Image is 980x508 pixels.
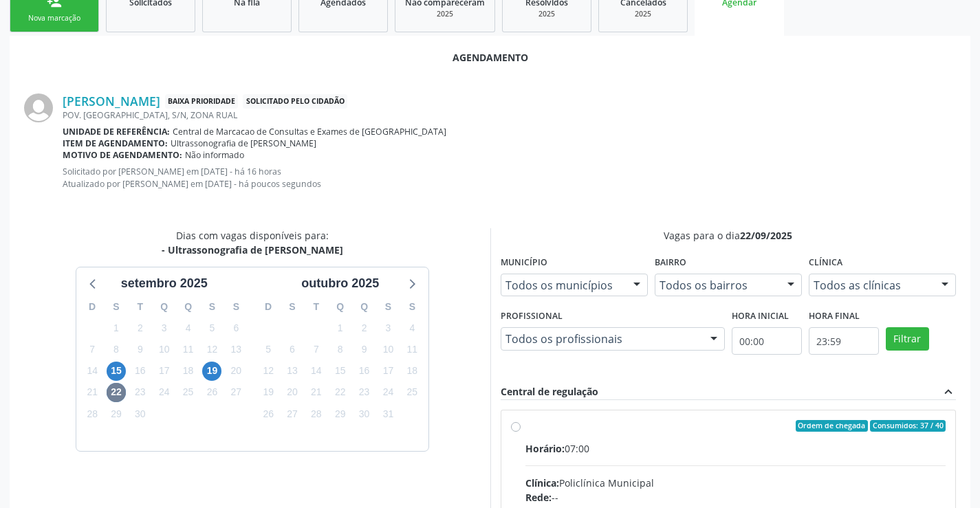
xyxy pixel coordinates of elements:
span: Todos os municípios [505,278,620,292]
span: quinta-feira, 30 de outubro de 2025 [355,404,374,423]
span: terça-feira, 23 de setembro de 2025 [131,383,150,402]
div: Q [328,296,352,318]
span: quarta-feira, 22 de outubro de 2025 [331,383,350,402]
span: quarta-feira, 24 de setembro de 2025 [155,383,174,402]
span: Consumidos: 37 / 40 [870,420,946,432]
span: segunda-feira, 6 de outubro de 2025 [283,340,302,360]
span: terça-feira, 21 de outubro de 2025 [307,383,326,402]
label: Bairro [655,252,686,274]
div: outubro 2025 [296,274,384,293]
span: sábado, 27 de setembro de 2025 [226,383,246,402]
span: sexta-feira, 5 de setembro de 2025 [202,318,221,338]
span: sexta-feira, 31 de outubro de 2025 [378,404,398,423]
div: Dias com vagas disponíveis para: [162,228,343,257]
label: Hora inicial [732,306,789,327]
span: domingo, 12 de outubro de 2025 [259,362,278,381]
span: quarta-feira, 1 de outubro de 2025 [331,318,350,338]
div: S [400,296,424,318]
span: domingo, 14 de setembro de 2025 [83,362,102,381]
label: Clínica [809,252,842,274]
span: Todos os bairros [660,278,774,292]
div: setembro 2025 [116,274,213,293]
span: Solicitado pelo cidadão [243,94,347,109]
div: Q [352,296,376,318]
span: sexta-feira, 19 de setembro de 2025 [202,362,221,381]
span: sábado, 11 de outubro de 2025 [402,340,422,360]
span: terça-feira, 2 de setembro de 2025 [131,318,150,338]
span: segunda-feira, 27 de outubro de 2025 [283,404,302,423]
span: sábado, 13 de setembro de 2025 [226,340,246,360]
span: sábado, 20 de setembro de 2025 [226,362,246,381]
span: terça-feira, 14 de outubro de 2025 [307,362,326,381]
span: quarta-feira, 17 de setembro de 2025 [155,362,174,381]
span: Baixa Prioridade [165,94,238,109]
span: sábado, 25 de outubro de 2025 [402,383,422,402]
span: segunda-feira, 20 de outubro de 2025 [283,383,302,402]
span: sábado, 6 de setembro de 2025 [226,318,246,338]
span: segunda-feira, 15 de setembro de 2025 [107,362,126,381]
span: sexta-feira, 3 de outubro de 2025 [378,318,398,338]
span: sexta-feira, 26 de setembro de 2025 [202,383,221,402]
span: segunda-feira, 22 de setembro de 2025 [107,383,126,402]
span: quinta-feira, 16 de outubro de 2025 [355,362,374,381]
div: Agendamento [24,50,956,65]
span: quarta-feira, 8 de outubro de 2025 [331,340,350,360]
span: quinta-feira, 4 de setembro de 2025 [179,318,198,338]
span: segunda-feira, 1 de setembro de 2025 [107,318,126,338]
span: sexta-feira, 10 de outubro de 2025 [378,340,398,360]
div: Vagas para o dia [501,228,957,243]
span: terça-feira, 16 de setembro de 2025 [131,362,150,381]
button: Filtrar [886,327,929,351]
span: quinta-feira, 9 de outubro de 2025 [355,340,374,360]
span: terça-feira, 9 de setembro de 2025 [131,340,150,360]
input: Selecione o horário [809,327,879,355]
span: Horário: [525,442,565,455]
span: quinta-feira, 2 de outubro de 2025 [355,318,374,338]
div: 07:00 [525,441,946,456]
span: sábado, 4 de outubro de 2025 [402,318,422,338]
span: quarta-feira, 15 de outubro de 2025 [331,362,350,381]
span: quarta-feira, 29 de outubro de 2025 [331,404,350,423]
span: Central de Marcacao de Consultas e Exames de [GEOGRAPHIC_DATA] [173,126,446,137]
div: S [105,296,129,318]
b: Item de agendamento: [63,137,168,149]
div: Nova marcação [20,13,89,23]
span: quinta-feira, 11 de setembro de 2025 [179,340,198,360]
span: quinta-feira, 25 de setembro de 2025 [179,383,198,402]
span: Rede: [525,491,552,504]
span: domingo, 5 de outubro de 2025 [259,340,278,360]
div: T [128,296,152,318]
div: D [257,296,281,318]
span: domingo, 21 de setembro de 2025 [83,383,102,402]
span: 22/09/2025 [740,229,792,242]
span: Todos as clínicas [814,278,928,292]
img: img [24,93,53,122]
span: sexta-feira, 12 de setembro de 2025 [202,340,221,360]
label: Hora final [809,306,860,327]
label: Município [501,252,547,274]
span: quarta-feira, 10 de setembro de 2025 [155,340,174,360]
div: Policlínica Municipal [525,476,946,490]
span: domingo, 28 de setembro de 2025 [83,404,102,423]
span: domingo, 26 de outubro de 2025 [259,404,278,423]
span: sábado, 18 de outubro de 2025 [402,362,422,381]
span: Ordem de chegada [796,420,868,432]
div: S [376,296,400,318]
span: segunda-feira, 8 de setembro de 2025 [107,340,126,360]
span: sexta-feira, 17 de outubro de 2025 [378,362,398,381]
span: Ultrassonografia de [PERSON_NAME] [171,137,316,149]
span: Todos os profissionais [505,332,697,346]
span: segunda-feira, 29 de setembro de 2025 [107,404,126,423]
span: Clínica: [525,476,559,489]
div: POV. [GEOGRAPHIC_DATA], S/N, ZONA RUAL [63,109,956,121]
div: Q [152,296,176,318]
span: quinta-feira, 18 de setembro de 2025 [179,362,198,381]
span: terça-feira, 7 de outubro de 2025 [307,340,326,360]
div: 2025 [512,9,581,19]
div: T [304,296,328,318]
span: terça-feira, 30 de setembro de 2025 [131,404,150,423]
p: Solicitado por [PERSON_NAME] em [DATE] - há 16 horas Atualizado por [PERSON_NAME] em [DATE] - há ... [63,166,956,189]
span: quarta-feira, 3 de setembro de 2025 [155,318,174,338]
div: 2025 [609,9,677,19]
label: Profissional [501,306,563,327]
